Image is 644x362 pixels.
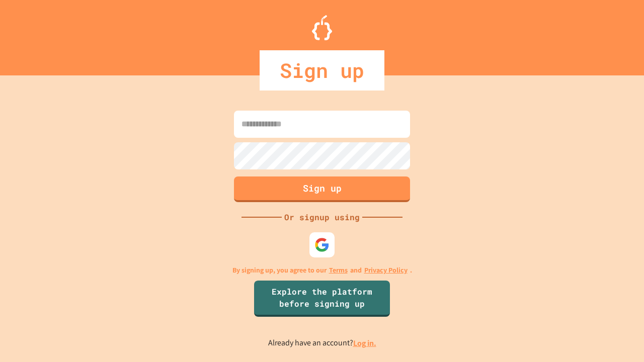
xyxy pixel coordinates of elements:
[254,281,390,317] a: Explore the platform before signing up
[260,50,384,90] div: Sign up
[353,338,376,348] a: Log in.
[232,265,412,276] p: By signing up, you agree to our and .
[268,337,376,349] p: Already have an account?
[329,265,348,276] a: Terms
[282,211,362,223] div: Or signup using
[234,176,410,202] button: Sign up
[364,265,408,276] a: Privacy Policy
[312,15,332,40] img: Logo.svg
[314,237,330,252] img: google-icon.svg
